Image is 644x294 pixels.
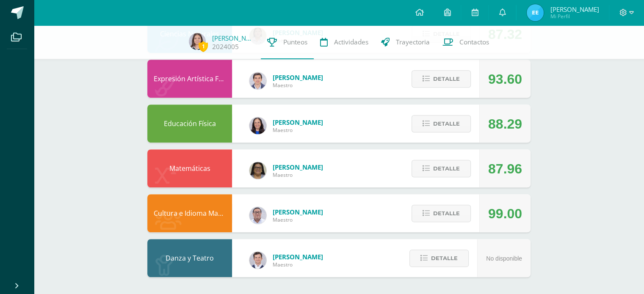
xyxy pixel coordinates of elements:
[273,216,323,223] span: Maestro
[550,5,599,14] span: [PERSON_NAME]
[412,205,471,222] button: Detalle
[147,194,232,232] div: Cultura e Idioma Maya, Garífuna o Xinka
[189,33,206,50] img: 6371a2508f7f8a93ce3641b9ff054779.png
[212,34,254,42] a: [PERSON_NAME]
[433,71,460,87] span: Detalle
[459,38,489,47] span: Contactos
[273,171,323,179] span: Maestro
[433,206,460,221] span: Detalle
[396,38,430,47] span: Trayectoria
[412,70,471,88] button: Detalle
[273,208,323,216] span: [PERSON_NAME]
[273,163,323,171] span: [PERSON_NAME]
[273,126,323,134] span: Maestro
[249,72,266,89] img: 32863153bf8bbda601a51695c130e98e.png
[433,161,460,176] span: Detalle
[436,25,495,59] a: Contactos
[249,162,266,179] img: 6a91f3c28980e4c11ff94e63ef0e30c7.png
[147,149,232,187] div: Matemáticas
[314,25,375,59] a: Actividades
[550,13,599,20] span: Mi Perfil
[488,105,522,143] div: 88.29
[431,250,458,266] span: Detalle
[412,160,471,177] button: Detalle
[273,73,323,82] span: [PERSON_NAME]
[488,150,522,188] div: 87.96
[249,207,266,224] img: 5778bd7e28cf89dedf9ffa8080fc1cd8.png
[273,261,323,268] span: Maestro
[199,41,208,52] span: 1
[334,38,368,47] span: Actividades
[273,82,323,89] span: Maestro
[433,116,460,132] span: Detalle
[212,42,239,51] a: 2024005
[412,115,471,132] button: Detalle
[261,25,314,59] a: Punteos
[375,25,436,59] a: Trayectoria
[273,253,323,261] span: [PERSON_NAME]
[488,195,522,233] div: 99.00
[486,255,522,262] span: No disponible
[249,117,266,134] img: 68a1b6eba1ca279b4aaba7ff28e184e4.png
[488,60,522,98] div: 93.60
[147,239,232,277] div: Danza y Teatro
[409,250,469,267] button: Detalle
[147,104,232,143] div: Educación Física
[273,118,323,126] span: [PERSON_NAME]
[147,60,232,98] div: Expresión Artística FORMACIÓN MUSICAL
[249,252,266,269] img: 70c0459bcb81c7dac88d1d439de9cb3a.png
[283,38,307,47] span: Punteos
[527,4,544,21] img: cd536c4fce2dba6644e2e245d60057c8.png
